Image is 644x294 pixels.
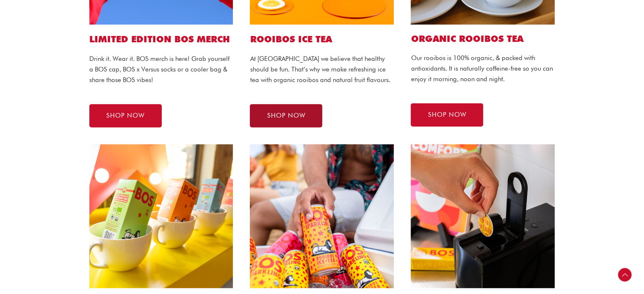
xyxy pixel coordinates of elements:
[267,113,305,119] span: SHOP NOW
[89,33,233,45] h1: LIMITED EDITION BOS MERCH
[250,33,394,45] h1: ROOIBOS ICE TEA
[411,103,483,126] a: SHOP NOW
[411,144,555,288] img: bospresso capsule website1
[411,53,555,84] p: Our rooibos is 100% organic, & packed with antioxidants. It is naturally caffeine-free so you can...
[428,112,466,118] span: SHOP NOW
[89,104,162,127] a: SHOP NOW
[250,54,394,85] p: At [GEOGRAPHIC_DATA] we believe that healthy should be fun. That’s why we make refreshing ice tea...
[106,113,145,119] span: SHOP NOW
[250,104,322,127] a: SHOP NOW
[411,33,555,44] h2: Organic ROOIBOS TEA
[89,54,233,85] p: Drink it. Wear it. BOS merch is here! Grab yourself a BOS cap, BOS x Versus socks or a cooler bag...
